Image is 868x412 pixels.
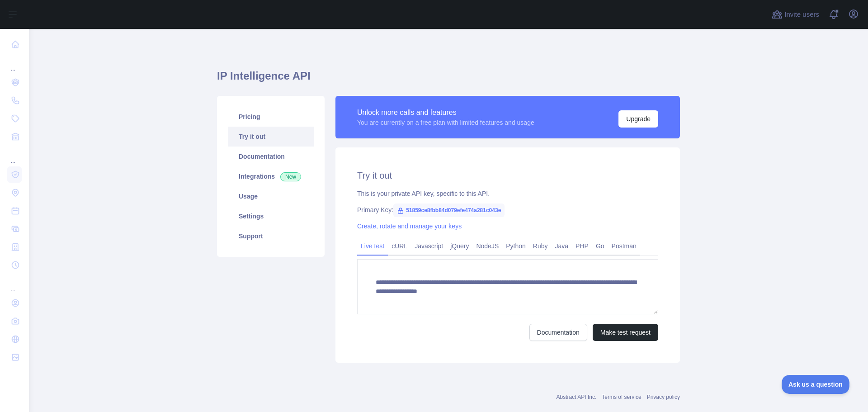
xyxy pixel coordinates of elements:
[602,394,641,400] a: Terms of service
[388,239,411,253] a: cURL
[7,54,22,72] div: ...
[647,394,680,400] a: Privacy policy
[357,223,462,230] a: Create, rotate and manage your keys
[228,166,314,186] a: Integrations New
[784,9,819,20] span: Invite users
[447,239,472,253] a: jQuery
[228,186,314,206] a: Usage
[7,147,22,165] div: ...
[552,239,572,253] a: Java
[357,239,388,253] a: Live test
[357,169,658,182] h2: Try it out
[228,226,314,246] a: Support
[357,107,534,118] div: Unlock more calls and features
[618,110,658,128] button: Upgrade
[228,147,314,166] a: Documentation
[529,324,587,341] a: Documentation
[228,206,314,226] a: Settings
[411,239,447,253] a: Javascript
[557,394,597,400] a: Abstract API Inc.
[782,375,850,394] iframe: Toggle Customer Support
[472,239,502,253] a: NodeJS
[357,205,658,214] div: Primary Key:
[529,239,552,253] a: Ruby
[217,69,680,90] h1: IP Intelligence API
[228,127,314,147] a: Try it out
[593,324,658,341] button: Make test request
[770,7,821,22] button: Invite users
[357,189,658,198] div: This is your private API key, specific to this API.
[228,107,314,127] a: Pricing
[572,239,592,253] a: PHP
[280,172,301,181] span: New
[608,239,640,253] a: Postman
[502,239,529,253] a: Python
[357,118,534,127] div: You are currently on a free plan with limited features and usage
[393,204,505,217] span: 51859ce8fbb84d079efe474a281c043e
[7,275,22,293] div: ...
[592,239,608,253] a: Go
